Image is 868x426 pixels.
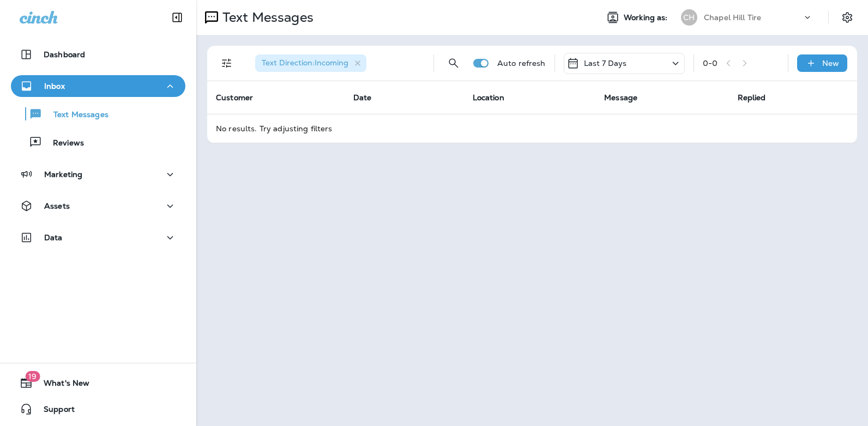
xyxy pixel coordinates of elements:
span: Working as: [624,13,670,22]
div: 0 - 0 [703,59,718,68]
button: Support [11,398,185,420]
p: Auto refresh [497,59,546,68]
button: Collapse Sidebar [162,7,192,28]
button: Data [11,227,185,248]
button: Assets [11,195,185,217]
span: What's New [33,379,89,392]
p: Data [44,233,63,242]
span: Customer [216,93,253,102]
p: Text Messages [43,110,108,120]
button: Filters [216,52,238,74]
p: Inbox [44,82,65,90]
span: Support [33,405,75,418]
div: Text Direction:Incoming [255,54,366,72]
button: Settings [837,8,857,27]
span: Replied [738,93,766,102]
p: Chapel Hill Tire [704,13,761,22]
p: Dashboard [44,50,85,59]
p: Reviews [42,138,84,149]
button: Dashboard [11,44,185,65]
td: No results. Try adjusting filters [207,114,857,143]
span: Message [604,93,637,102]
p: Last 7 Days [584,59,627,68]
span: Date [353,93,372,102]
button: Marketing [11,163,185,185]
span: Text Direction : Incoming [262,58,348,68]
div: CH [681,9,697,26]
button: Search Messages [443,52,465,74]
button: 19What's New [11,372,185,394]
span: Location [473,93,504,102]
button: Inbox [11,75,185,97]
p: Marketing [44,170,82,179]
p: New [822,59,839,68]
span: 19 [25,371,40,382]
button: Reviews [11,131,185,154]
p: Assets [44,202,70,210]
p: Text Messages [218,9,314,26]
button: Text Messages [11,102,185,125]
